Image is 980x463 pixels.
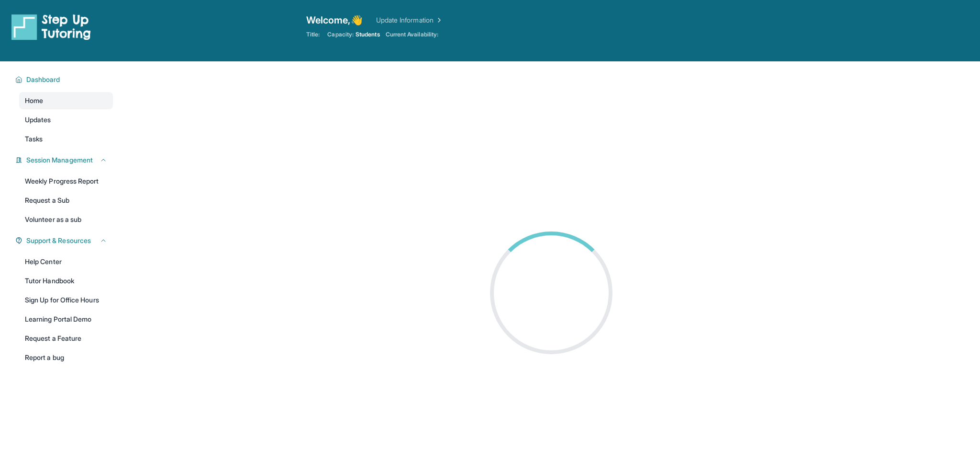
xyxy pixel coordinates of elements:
[19,330,113,347] a: Request a Feature
[19,173,113,190] a: Weekly Progress Report
[22,75,107,84] button: Dashboard
[19,92,113,109] a: Home
[19,111,113,128] a: Updates
[386,31,438,38] span: Current Availability:
[19,291,113,309] a: Sign Up for Office Hours
[26,155,93,165] span: Session Management
[327,31,354,38] span: Capacity:
[306,31,320,38] span: Title:
[25,115,51,125] span: Updates
[19,192,113,209] a: Request a Sub
[306,13,363,27] span: Welcome, 👋
[19,253,113,270] a: Help Center
[376,15,443,25] a: Update Information
[26,236,91,245] span: Support & Resources
[25,96,43,105] span: Home
[11,13,91,40] img: logo
[19,211,113,228] a: Volunteer as a sub
[19,272,113,289] a: Tutor Handbook
[19,130,113,148] a: Tasks
[19,349,113,366] a: Report a bug
[19,311,113,328] a: Learning Portal Demo
[356,31,380,38] span: Students
[434,15,443,25] img: Chevron Right
[26,75,60,84] span: Dashboard
[22,236,107,245] button: Support & Resources
[25,134,43,144] span: Tasks
[22,155,107,165] button: Session Management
